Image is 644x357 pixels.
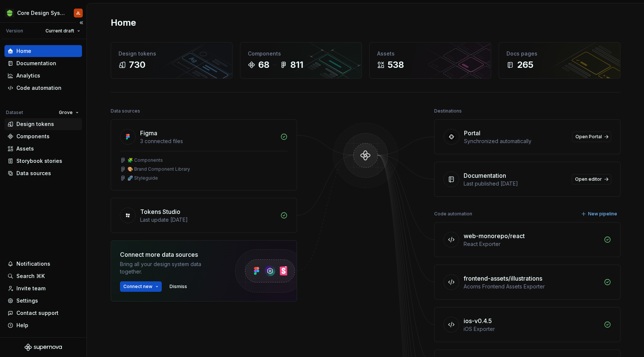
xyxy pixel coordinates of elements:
[4,295,82,307] a: Settings
[140,129,157,138] div: Figma
[4,270,82,282] button: Search ⌘K
[4,70,82,82] a: Analytics
[127,175,158,181] div: 🧬 Styleguide
[4,45,82,57] a: Home
[4,307,82,319] button: Contact support
[464,231,525,240] div: web-monorepo/react
[464,274,542,283] div: frontend-assets/illustrations
[4,57,82,69] a: Documentation
[4,155,82,167] a: Storybook stories
[464,316,492,325] div: ios-v0.4.5
[140,216,276,224] div: Last update [DATE]
[240,42,362,79] a: Components68811
[170,284,187,290] span: Dismiss
[16,84,61,92] div: Code automation
[499,42,621,79] a: Docs pages265
[4,258,82,270] button: Notifications
[120,260,221,275] div: Bring all your design system data together.
[129,59,145,71] div: 730
[579,209,621,219] button: New pipeline
[111,198,297,233] a: Tokens StudioLast update [DATE]
[588,211,617,217] span: New pipeline
[111,42,233,79] a: Design tokens730
[572,132,611,142] a: Open Portal
[4,130,82,142] a: Components
[16,72,40,79] div: Analytics
[464,325,599,333] div: iOS Exporter
[120,250,221,259] div: Connect more data sources
[464,171,506,180] div: Documentation
[119,50,225,57] div: Design tokens
[517,59,533,71] div: 265
[4,143,82,155] a: Assets
[123,284,152,290] span: Connect new
[290,59,303,71] div: 811
[25,344,62,351] svg: Supernova Logo
[464,180,567,187] div: Last published [DATE]
[76,18,86,28] button: Collapse sidebar
[16,260,50,268] div: Notifications
[464,283,599,290] div: Acorns Frontend Assets Exporter
[140,138,276,145] div: 3 connected files
[464,138,568,145] div: Synchronized automatically
[4,319,82,331] button: Help
[16,272,45,280] div: Search ⌘K
[572,174,611,184] a: Open editor
[56,107,82,118] button: Grove
[6,28,23,34] div: Version
[16,285,45,292] div: Invite team
[434,209,472,219] div: Code automation
[76,10,80,16] div: JL
[111,17,136,29] h2: Home
[369,42,491,79] a: Assets538
[17,9,65,17] div: Core Design System
[377,50,483,57] div: Assets
[59,110,73,116] span: Grove
[4,167,82,179] a: Data sources
[5,9,14,18] img: 236da360-d76e-47e8-bd69-d9ae43f958f1.png
[258,59,269,71] div: 68
[16,47,31,55] div: Home
[4,82,82,94] a: Code automation
[6,110,23,116] div: Dataset
[111,106,140,116] div: Data sources
[111,119,297,190] a: Figma3 connected files🧩 Components🎨 Brand Component Library🧬 Styleguide
[16,133,50,140] div: Components
[120,281,162,292] button: Connect new
[575,176,602,182] span: Open editor
[1,5,85,21] button: Core Design SystemJL
[16,120,54,128] div: Design tokens
[506,50,613,57] div: Docs pages
[388,59,404,71] div: 538
[464,129,480,138] div: Portal
[140,207,180,216] div: Tokens Studio
[16,309,59,317] div: Contact support
[575,134,602,140] span: Open Portal
[248,50,354,57] div: Components
[16,170,51,177] div: Data sources
[16,145,34,152] div: Assets
[127,157,163,163] div: 🧩 Components
[16,157,62,165] div: Storybook stories
[16,297,38,304] div: Settings
[16,60,56,67] div: Documentation
[464,240,599,248] div: React Exporter
[434,106,462,116] div: Destinations
[4,118,82,130] a: Design tokens
[166,281,190,292] button: Dismiss
[127,166,190,172] div: 🎨 Brand Component Library
[45,28,74,34] span: Current draft
[42,26,83,36] button: Current draft
[16,322,28,329] div: Help
[4,282,82,294] a: Invite team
